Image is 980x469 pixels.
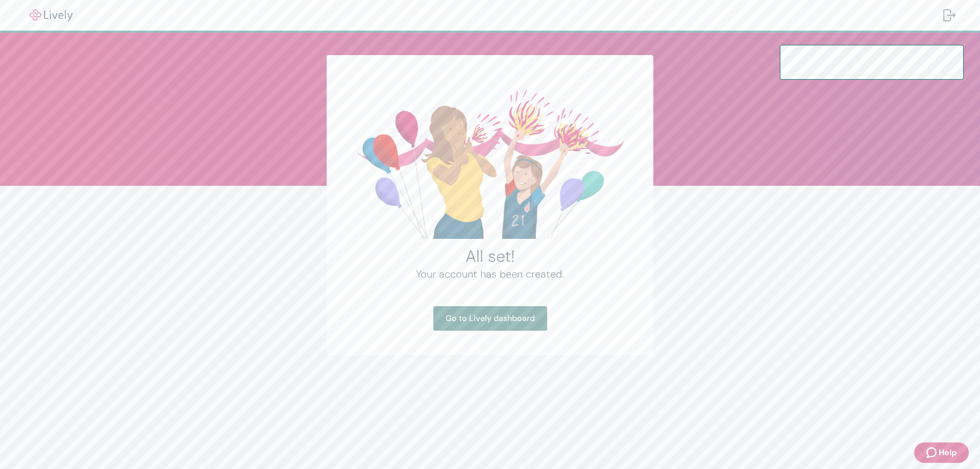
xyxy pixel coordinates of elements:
[351,266,629,282] h4: Your account has been created.
[935,3,964,28] button: Log out
[22,9,80,21] img: Lively
[914,442,969,463] button: Zendesk support iconHelp
[926,447,939,459] svg: Zendesk support icon
[351,246,629,266] h2: All set!
[433,306,547,331] a: Go to Lively dashboard
[939,447,957,459] span: Help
